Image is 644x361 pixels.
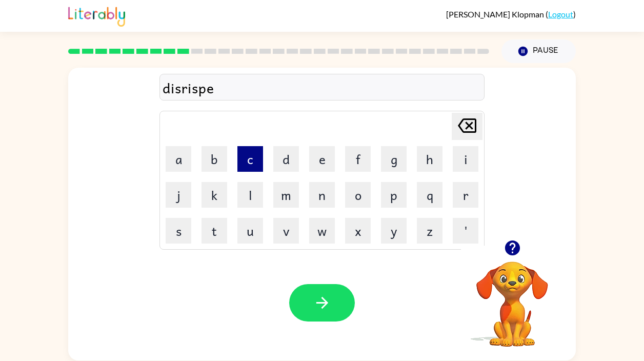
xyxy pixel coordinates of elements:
[381,146,407,172] button: g
[68,4,125,27] img: Literably
[345,218,371,244] button: x
[202,146,227,172] button: b
[163,77,481,98] div: disrispe
[237,218,263,244] button: u
[548,9,573,19] a: Logout
[309,146,335,172] button: e
[166,182,191,208] button: j
[273,182,299,208] button: m
[417,182,442,208] button: q
[237,146,263,172] button: c
[446,9,546,19] span: [PERSON_NAME] Klopman
[202,182,227,208] button: k
[381,218,407,244] button: y
[345,146,371,172] button: f
[273,146,299,172] button: d
[166,146,191,172] button: a
[461,246,563,348] video: Your browser must support playing .mp4 files to use Literably. Please try using another browser.
[446,9,576,19] div: ( )
[309,182,335,208] button: n
[453,146,478,172] button: i
[381,182,407,208] button: p
[501,39,576,63] button: Pause
[237,182,263,208] button: l
[417,218,442,244] button: z
[166,218,191,244] button: s
[202,218,227,244] button: t
[273,218,299,244] button: v
[309,218,335,244] button: w
[417,146,442,172] button: h
[453,218,478,244] button: '
[453,182,478,208] button: r
[345,182,371,208] button: o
